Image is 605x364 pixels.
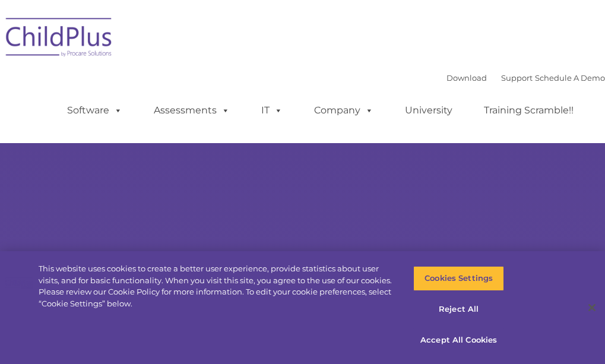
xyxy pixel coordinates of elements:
a: Download [446,73,487,83]
a: IT [249,99,294,122]
div: This website uses cookies to create a better user experience, provide statistics about user visit... [39,263,395,309]
button: Accept All Cookies [413,327,504,352]
a: Company [302,99,385,122]
button: Close [579,295,605,321]
a: Software [55,99,134,122]
a: University [393,99,464,122]
font: | [446,73,605,83]
a: Assessments [142,99,242,122]
a: Training Scramble!! [472,99,585,122]
a: Support [501,73,533,83]
a: Schedule A Demo [535,73,605,83]
button: Cookies Settings [413,266,504,291]
button: Reject All [413,297,504,322]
